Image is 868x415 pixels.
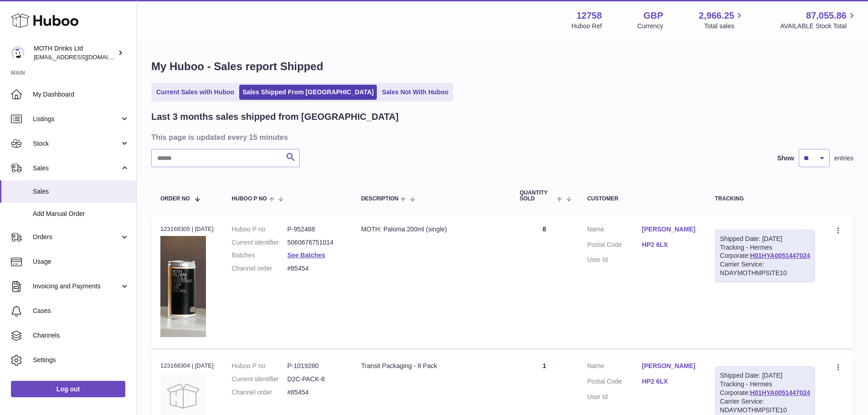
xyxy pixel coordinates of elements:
a: [PERSON_NAME] [642,362,697,370]
span: Settings [33,356,129,364]
dt: Name [587,225,642,236]
a: Log out [11,381,125,397]
div: Tracking - Hermes Corporate: [715,230,815,282]
strong: 12758 [576,10,602,22]
dt: Huboo P no [232,362,288,370]
a: 87,055.86 AVAILABLE Stock Total [780,10,857,31]
span: Sales [33,187,129,196]
span: Description [361,196,398,202]
div: Shipped Date: [DATE] [720,371,810,380]
div: MOTH: Paloma 200ml (single) [361,225,501,234]
span: Listings [33,115,120,123]
dd: P-1019280 [288,362,343,370]
a: 2,966.25 Total sales [699,10,745,31]
dt: User Id [587,256,642,264]
div: 123168305 | [DATE] [160,225,214,233]
div: Tracking [715,196,815,202]
td: 8 [510,216,578,348]
dt: Current identifier [232,375,288,384]
span: Add Manual Order [33,210,129,218]
span: Usage [33,257,129,266]
span: Order No [160,196,190,202]
img: orders@mothdrinks.com [11,46,25,60]
span: Total sales [704,22,745,31]
span: Sales [33,164,120,173]
h2: Last 3 months sales shipped from [GEOGRAPHIC_DATA] [151,111,399,123]
div: Carrier Service: NDAYMOTHMPSITE10 [720,397,810,415]
div: MOTH Drinks Ltd [34,44,116,61]
a: Sales Not With Huboo [379,85,452,100]
a: [PERSON_NAME] [642,225,697,234]
div: Currency [637,22,663,31]
span: Quantity Sold [519,190,555,202]
a: Current Sales with Huboo [153,85,237,100]
dt: Postal Code [587,377,642,388]
label: Show [777,154,794,163]
h3: This page is updated every 15 minutes [151,132,851,142]
dd: D2C-PACK-8 [288,375,343,384]
span: Orders [33,233,120,241]
span: Cases [33,307,129,315]
span: AVAILABLE Stock Total [780,22,857,31]
span: 87,055.86 [806,10,847,22]
a: H01HYA0051447024 [750,389,810,396]
dt: Current identifier [232,238,288,247]
dd: #85454 [288,264,343,273]
span: [EMAIL_ADDRESS][DOMAIN_NAME] [34,53,134,61]
div: Huboo Ref [571,22,602,31]
img: 127581729090972.png [160,236,206,337]
span: Channels [33,331,129,340]
span: 2,966.25 [699,10,734,22]
span: Huboo P no [232,196,267,202]
dt: Channel order [232,388,288,397]
dt: Batches [232,251,288,260]
span: Stock [33,139,120,148]
div: 123168304 | [DATE] [160,362,214,370]
a: See Batches [288,251,325,259]
dt: Name [587,362,642,373]
dd: P-952468 [288,225,343,234]
a: Sales Shipped From [GEOGRAPHIC_DATA] [239,85,377,100]
span: entries [834,154,853,163]
span: My Dashboard [33,90,129,99]
dd: 5060676751014 [288,238,343,247]
dt: Postal Code [587,241,642,251]
dt: User Id [587,393,642,401]
div: Customer [587,196,697,202]
dt: Huboo P no [232,225,288,234]
span: Invoicing and Payments [33,282,120,291]
a: HP2 6LX [642,377,697,386]
div: Carrier Service: NDAYMOTHMPSITE10 [720,260,810,277]
h1: My Huboo - Sales report Shipped [151,59,853,74]
a: HP2 6LX [642,241,697,249]
dt: Channel order [232,264,288,273]
dd: #85454 [288,388,343,397]
strong: GBP [643,10,663,22]
div: Transit Packaging - 8 Pack [361,362,501,370]
a: H01HYA0051447024 [750,252,810,259]
div: Shipped Date: [DATE] [720,235,810,243]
